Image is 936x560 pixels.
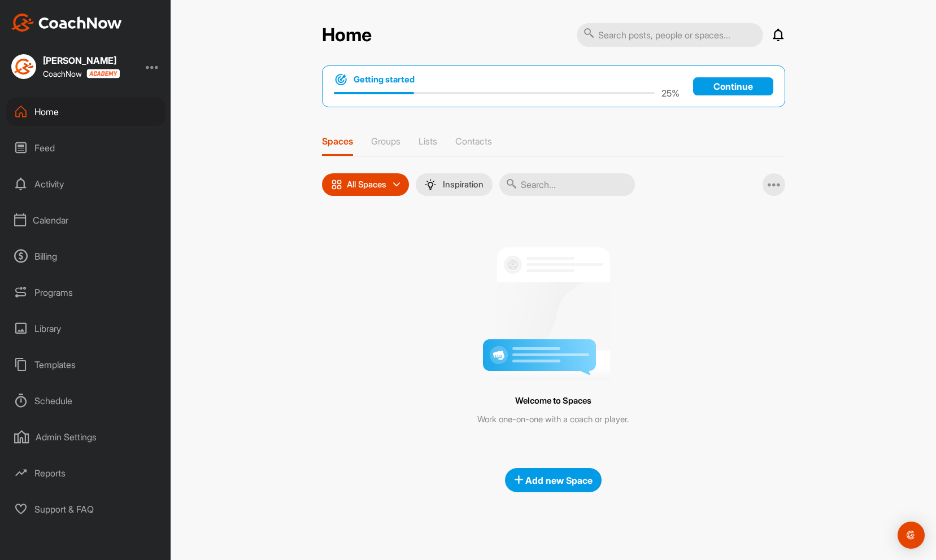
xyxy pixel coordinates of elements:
[514,475,593,486] span: Add new Space
[11,14,122,32] img: CoachNow
[6,98,166,126] div: Home
[354,73,415,86] h1: Getting started
[371,135,400,147] p: Groups
[483,238,624,380] img: null-training-space.4365a10810bc57ae709573ae74af4951.png
[347,393,760,409] div: Welcome to Spaces
[6,134,166,162] div: Feed
[6,459,166,487] div: Reports
[661,86,680,100] p: 25 %
[43,56,120,65] div: [PERSON_NAME]
[6,351,166,379] div: Templates
[898,522,925,549] div: Open Intercom Messenger
[499,173,635,196] input: Search...
[577,23,763,47] input: Search posts, people or spaces...
[347,180,386,189] p: All Spaces
[6,387,166,415] div: Schedule
[6,278,166,307] div: Programs
[331,179,342,190] img: icon
[6,314,166,343] div: Library
[455,135,492,147] p: Contacts
[6,170,166,198] div: Activity
[505,468,602,492] button: Add new Space
[443,180,484,189] p: Inspiration
[86,69,120,78] img: CoachNow acadmey
[693,77,773,95] a: Continue
[322,24,372,46] h2: Home
[6,206,166,234] div: Calendar
[322,135,353,147] p: Spaces
[419,135,437,147] p: Lists
[43,69,120,78] div: CoachNow
[6,423,166,451] div: Admin Settings
[347,413,760,426] div: Work one-on-one with a coach or player.
[425,179,436,190] img: menuIcon
[6,495,166,523] div: Support & FAQ
[334,73,348,86] img: bullseye
[11,54,36,79] img: square_10cc3bcb065c2187497a967a248b2106.jpg
[6,242,166,270] div: Billing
